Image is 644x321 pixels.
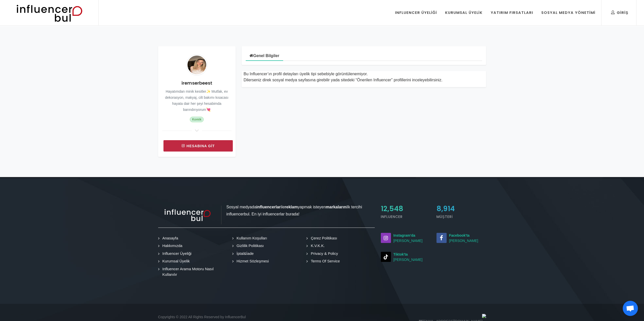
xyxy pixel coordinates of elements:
[381,233,430,243] a: Instagram'da[PERSON_NAME]
[437,233,486,243] a: Facebook'ta[PERSON_NAME]
[159,235,179,241] a: Anasayfa
[395,10,437,15] div: Influencer Üyeliği
[162,80,232,86] h4: iremserbeest
[234,251,255,257] a: İptal&İade
[541,10,595,15] div: Sosyal Medya Yönetimi
[186,54,207,76] img: Avatar
[381,233,430,243] small: [PERSON_NAME]
[381,214,430,219] h5: Influencer
[285,205,298,209] strong: reklam
[159,266,226,278] a: Influencer Arama Motoru Nasıl Kullanılır
[437,204,455,214] span: 8,914
[246,50,283,61] a: Genel Bilgiler
[381,204,403,214] span: 12,548
[308,243,325,249] a: K.V.K.K.
[308,251,339,257] a: Privacy & Policy
[165,89,228,112] small: Hayatımdan minik kesitler✨ Mutfak, ev dekorasyon, makyaj, cilt bakımı kısacası hayata dair her şe...
[445,10,483,15] div: Kurumsal Üyelik
[256,205,281,209] strong: influencerlar
[326,205,346,209] strong: markaların
[234,258,270,264] a: Hizmet Sözleşmesi
[159,243,183,249] a: Hakkımızda
[244,71,484,83] div: Bu Influencer’ın profil detayları üyelik tipi sebebiyle görüntülenemiyor. Dilerseniz direk sosyal...
[393,252,408,256] strong: Tiktok'ta
[623,301,638,316] div: Açık sohbet
[393,233,416,237] strong: Instagram'da
[308,258,341,264] a: Terms Of Service
[159,251,192,257] a: Influencer Üyeliği
[491,10,533,15] div: Yatırım Fırsatları
[437,233,486,243] small: [PERSON_NAME]
[190,117,203,122] span: Komik
[158,204,375,217] p: Sosyal medyada ile yapmak isteyen ilk tercihi influencerbul. En iyi influencerlar burada!
[381,252,430,262] a: Tiktok'ta[PERSON_NAME]
[163,140,233,152] a: Hesabına git
[159,258,191,264] a: Kurumsal Üyelik
[482,314,486,318] img: logo_band_white@1x.png
[449,233,470,237] strong: Facebook'ta
[611,10,628,15] div: Giriş
[308,235,338,241] a: Çerez Politikası
[437,214,486,219] h5: Müşteri
[234,243,265,249] a: Gizlilik Politikası
[381,252,430,262] small: [PERSON_NAME]
[234,235,268,241] a: Kullanım Koşulları
[158,206,221,224] img: influencer_light.png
